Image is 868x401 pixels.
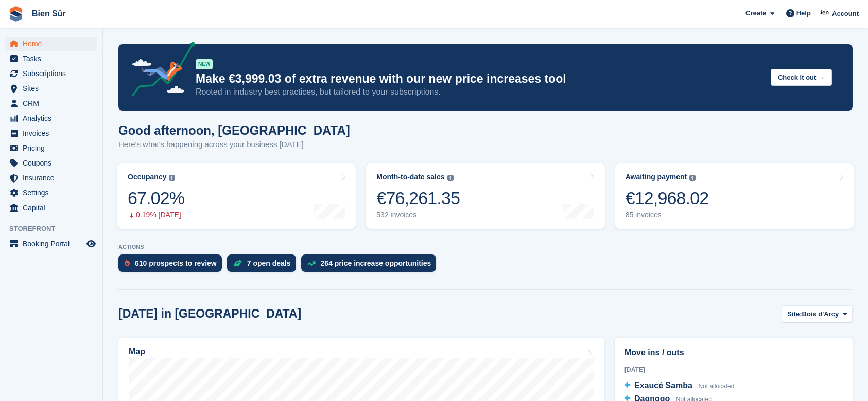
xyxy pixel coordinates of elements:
a: menu [5,81,97,96]
div: €12,968.02 [626,188,709,209]
a: menu [5,141,97,155]
a: 610 prospects to review [118,254,227,277]
div: Month-to-date sales [376,173,444,181]
img: price_increase_opportunities-93ffe204e8149a01c8c9dc8f82e8f89637d9d84a8eef4429ea346261dce0b2c0.svg [307,261,316,266]
a: menu [5,111,97,125]
span: Bois d'Arcy [802,309,839,319]
a: Month-to-date sales €76,261.35 532 invoices [366,163,604,229]
h1: Good afternoon, [GEOGRAPHIC_DATA] [118,123,350,137]
a: menu [5,171,97,185]
p: Make €3,999.03 of extra revenue with our new price increases tool [196,71,762,86]
h2: Move ins / outs [624,347,843,359]
div: 610 prospects to review [135,259,217,267]
div: 532 invoices [376,211,460,220]
span: Help [796,8,811,19]
a: menu [5,126,97,140]
a: menu [5,236,97,251]
span: Coupons [23,156,84,170]
span: Home [23,37,84,51]
img: deal-1b604bf984904fb50ccaf53a9ad4b4a5d6e5aea283cecdc64d6e3604feb123c2.svg [233,260,242,267]
img: stora-icon-8386f47178a22dfd0bd8f6a31ec36ba5ce8667c1dd55bd0f319d3a0aa187defe.svg [8,6,24,22]
a: menu [5,200,97,215]
p: Here's what's happening across your business [DATE] [118,139,350,151]
a: menu [5,96,97,111]
a: 7 open deals [227,254,301,277]
span: Not allocated [698,382,734,390]
button: Site: Bois d'Arcy [782,305,853,322]
p: Rooted in industry best practices, but tailored to your subscriptions. [196,86,762,98]
a: Bien Sûr [28,5,70,22]
span: Site: [787,309,802,319]
span: Settings [23,186,84,200]
div: 7 open deals [247,259,291,267]
p: ACTIONS [118,244,853,250]
span: Pricing [23,141,84,155]
span: Booking Portal [23,236,84,251]
span: Invoices [23,126,84,140]
div: [DATE] [624,365,843,374]
img: prospect-51fa495bee0391a8d652442698ab0144808aea92771e9ea1ae160a38d050c398.svg [125,260,130,266]
div: 0.19% [DATE] [128,211,184,220]
a: Awaiting payment €12,968.02 85 invoices [615,163,854,229]
img: icon-info-grey-7440780725fd019a000dd9b08b2336e03edf1995a4989e88bcd33f0948082b44.svg [447,175,454,181]
img: Asmaa Habri [820,8,830,19]
button: Check it out → [771,69,832,86]
span: Analytics [23,111,84,125]
span: Sites [23,81,84,96]
span: Subscriptions [23,66,84,81]
img: icon-info-grey-7440780725fd019a000dd9b08b2336e03edf1995a4989e88bcd33f0948082b44.svg [169,175,175,181]
img: price-adjustments-announcement-icon-8257ccfd72463d97f412b2fc003d46551f7dbcb40ab6d574587a9cd5c0d94... [123,42,195,100]
a: menu [5,156,97,170]
a: menu [5,186,97,200]
span: CRM [23,96,84,111]
h2: [DATE] in [GEOGRAPHIC_DATA] [118,307,301,321]
div: Awaiting payment [626,173,687,181]
div: NEW [196,59,213,69]
a: menu [5,66,97,81]
a: menu [5,51,97,66]
a: Preview store [85,238,97,250]
a: menu [5,37,97,51]
span: Exaucé Samba [634,381,692,390]
a: Exaucé Samba Not allocated [624,379,734,393]
div: Occupancy [128,173,166,181]
a: 264 price increase opportunities [301,254,442,277]
span: Tasks [23,51,84,66]
div: 67.02% [128,188,184,209]
div: 264 price increase opportunities [321,259,431,267]
span: Insurance [23,171,84,185]
span: Storefront [9,224,102,234]
span: Account [832,9,859,19]
h2: Map [129,347,145,356]
span: Create [745,8,766,19]
a: Occupancy 67.02% 0.19% [DATE] [117,163,356,229]
div: 85 invoices [626,211,709,220]
img: icon-info-grey-7440780725fd019a000dd9b08b2336e03edf1995a4989e88bcd33f0948082b44.svg [689,175,696,181]
div: €76,261.35 [376,188,460,209]
span: Capital [23,200,84,215]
